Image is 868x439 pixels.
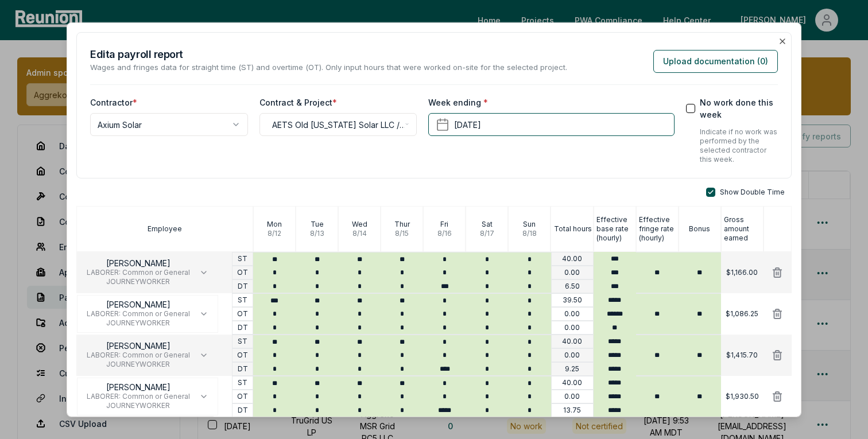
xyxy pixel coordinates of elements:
span: LABORER: Common or General [87,351,190,360]
button: [DATE] [428,113,674,136]
p: Mon [267,220,282,229]
p: 0.00 [564,323,580,332]
p: [PERSON_NAME] [87,300,190,309]
p: 8 / 17 [480,229,494,238]
p: Fri [440,220,448,229]
label: Contract & Project [259,96,337,108]
p: Employee [148,224,182,234]
p: 13.75 [563,406,581,415]
p: 6.50 [565,282,580,291]
span: JOURNEYWORKER [87,401,190,410]
label: Contractor [90,96,137,108]
p: Gross amount earned [724,215,763,243]
p: 8 / 18 [522,229,537,238]
p: Total hours [554,224,592,234]
span: LABORER: Common or General [87,268,190,277]
p: 8 / 12 [268,229,281,238]
p: Effective base rate (hourly) [596,215,635,243]
p: 0.00 [564,392,580,401]
p: $1,930.50 [726,392,759,401]
p: Wages and fringes data for straight time (ST) and overtime (OT). Only input hours that were worke... [90,61,567,73]
p: OT [237,351,248,360]
p: 8 / 14 [352,229,367,238]
span: Show Double Time [720,188,785,197]
label: Week ending [428,96,488,108]
p: OT [237,268,248,277]
p: DT [238,282,248,291]
p: Thur [394,220,410,229]
p: ST [238,296,247,305]
p: $1,086.25 [726,309,758,318]
p: Effective fringe rate (hourly) [639,215,678,243]
span: LABORER: Common or General [87,392,190,401]
label: No work done this week [700,96,778,121]
p: $1,415.70 [726,351,758,360]
p: Sun [523,220,536,229]
p: 39.50 [563,296,582,305]
h2: Edit a payroll report [90,46,567,61]
p: DT [238,406,248,415]
p: DT [238,323,248,332]
p: Wed [352,220,367,229]
p: 40.00 [562,378,582,387]
p: Indicate if no work was performed by the selected contractor this week. [700,127,778,164]
p: ST [238,337,247,346]
p: 0.00 [564,268,580,277]
p: DT [238,364,248,374]
span: LABORER: Common or General [87,309,190,318]
span: JOURNEYWORKER [87,360,190,369]
p: ST [238,378,247,387]
p: 40.00 [562,254,582,263]
p: OT [237,309,248,318]
p: 8 / 13 [310,229,324,238]
p: $1,166.00 [726,268,758,277]
p: 8 / 15 [395,229,409,238]
p: 40.00 [562,337,582,346]
p: 0.00 [564,351,580,360]
span: JOURNEYWORKER [87,318,190,328]
p: OT [237,392,248,401]
p: Tue [311,220,324,229]
button: Upload documentation (0) [653,49,778,72]
p: ST [238,254,247,263]
p: Bonus [689,224,710,234]
p: 0.00 [564,309,580,318]
p: 8 / 16 [437,229,452,238]
p: [PERSON_NAME] [87,383,190,392]
p: [PERSON_NAME] [87,341,190,351]
p: [PERSON_NAME] [87,259,190,268]
p: 9.25 [565,364,579,374]
span: JOURNEYWORKER [87,277,190,286]
p: Sat [482,220,493,229]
